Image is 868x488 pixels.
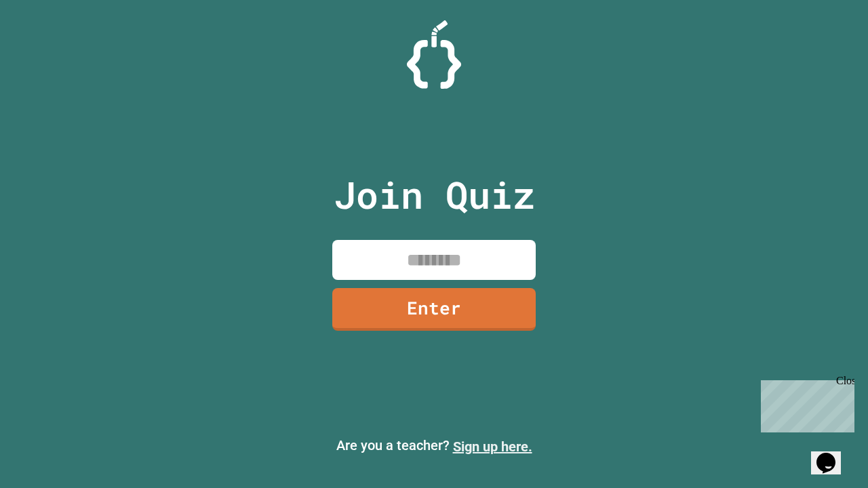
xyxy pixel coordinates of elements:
iframe: chat widget [755,375,854,432]
p: Join Quiz [334,167,535,223]
iframe: chat widget [811,434,854,474]
p: Are you a teacher? [11,435,857,457]
img: Logo.svg [407,20,461,89]
a: Sign up here. [453,439,532,455]
a: Enter [332,288,536,331]
div: Chat with us now!Close [5,5,94,86]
